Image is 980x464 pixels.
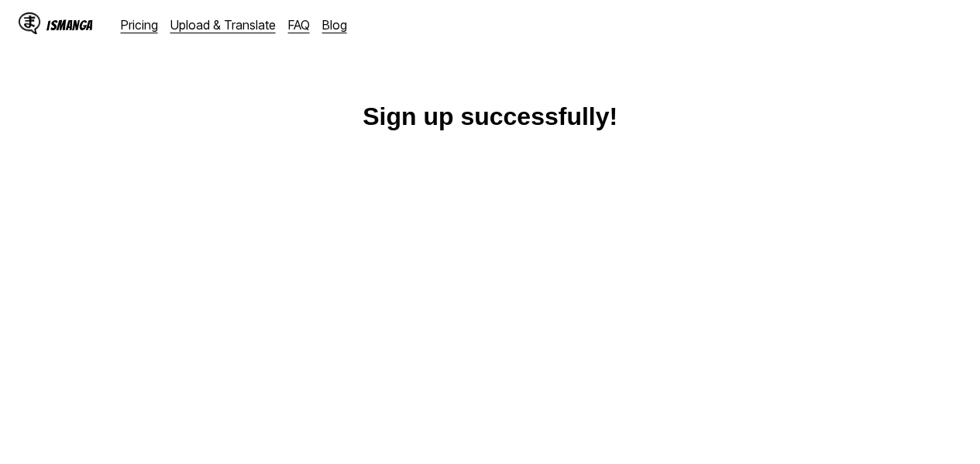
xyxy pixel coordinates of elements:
img: IsManga Logo [19,12,40,34]
div: IsManga [46,18,93,33]
a: FAQ [288,17,310,33]
a: Blog [322,17,347,33]
a: Pricing [121,17,158,33]
a: Upload & Translate [170,17,276,33]
a: IsManga LogoIsManga [19,12,121,37]
h1: Sign up successfully! [363,102,617,131]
